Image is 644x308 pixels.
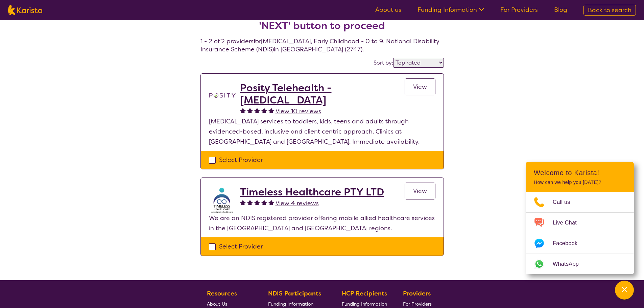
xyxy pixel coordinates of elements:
a: Back to search [583,5,636,16]
img: fullstar [240,108,246,113]
p: We are an NDIS registered provider offering mobile allied healthcare services in the [GEOGRAPHIC_... [209,213,435,233]
span: For Providers [403,301,432,307]
b: HCP Recipients [342,289,387,298]
span: Facebook [553,238,586,248]
img: Karista logo [8,5,42,15]
span: View [413,187,427,195]
b: Resources [207,289,237,298]
span: View [413,83,427,91]
a: View [405,78,435,95]
img: fullstar [247,199,253,205]
b: NDIS Participants [268,289,321,298]
img: fullstar [254,108,260,113]
img: crpuwnkay6cgqnsg7el4.jpg [209,186,236,213]
a: About us [375,6,401,14]
a: Timeless Healthcare PTY LTD [240,186,384,198]
a: For Providers [500,6,538,14]
p: [MEDICAL_DATA] services to toddlers, kids, teens and adults through evidenced-based, inclusive an... [209,116,435,147]
img: fullstar [268,108,274,113]
a: Web link opens in a new tab. [526,254,634,274]
span: View 4 reviews [276,199,319,207]
span: Funding Information [268,301,313,307]
img: fullstar [268,199,274,205]
div: Channel Menu [526,162,634,274]
img: fullstar [261,199,267,205]
h2: Welcome to Karista! [534,169,626,177]
a: Posity Telehealth - [MEDICAL_DATA] [240,82,405,106]
span: View 10 reviews [276,107,321,115]
b: Providers [403,289,431,298]
a: View 10 reviews [276,106,321,116]
a: View [405,183,435,199]
span: Call us [553,197,578,207]
h2: Select one or more providers and click the 'NEXT' button to proceed [209,7,436,32]
img: t1bslo80pcylnzwjhndq.png [209,82,236,109]
label: Sort by: [374,59,393,66]
img: fullstar [254,199,260,205]
p: How can we help you [DATE]? [534,180,626,185]
span: Back to search [588,6,631,14]
span: About Us [207,301,227,307]
span: Live Chat [553,218,585,228]
a: Blog [554,6,567,14]
img: fullstar [261,108,267,113]
ul: Choose channel [526,192,634,274]
a: Funding Information [418,6,484,14]
span: Funding Information [342,301,387,307]
button: Channel Menu [615,281,634,300]
img: fullstar [247,108,253,113]
a: View 4 reviews [276,198,319,208]
img: fullstar [240,199,246,205]
span: WhatsApp [553,259,587,269]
